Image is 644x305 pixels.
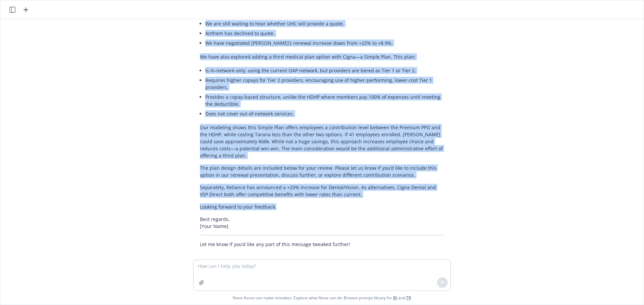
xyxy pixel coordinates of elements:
p: Our modeling shows this Simple Plan offers employees a contribution level between the Premium PPO... [200,124,444,159]
span: Nova Assist can make mistakes. Explore what Nova can do: Browse prompt library for and [3,291,641,305]
li: Requires higher copays for Tier 2 providers, encouraging use of higher-performing, lower-cost Tie... [205,75,444,92]
li: Does not cover out-of-network services. [205,109,444,119]
p: Let me know if you’d like any part of this message tweaked further! [200,241,444,248]
li: Anthem has declined to quote. [205,28,444,38]
p: Best regards, [Your Name] [200,216,444,230]
li: We have negotiated [PERSON_NAME]’s renewal increase down from +22% to +8.9%. [205,38,444,48]
li: Provides a copay-based structure, unlike the HDHP where members pay 100% of expenses until meetin... [205,92,444,109]
li: We are still waiting to hear whether UHC will provide a quote. [205,19,444,28]
a: TR [406,295,411,301]
p: We have also explored adding a third medical plan option with Cigna—a Simple Plan. This plan: [200,53,444,60]
p: Separately, Reliance has announced a +20% increase for Dental/Vision. As alternatives, Cigna Dent... [200,184,444,198]
p: The plan design details are included below for your review. Please let us know if you’d like to i... [200,164,444,178]
p: Looking forward to your feedback. [200,203,444,210]
li: Is in-network only, using the current OAP network, but providers are tiered as Tier 1 or Tier 2. [205,66,444,75]
a: BI [393,295,397,301]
